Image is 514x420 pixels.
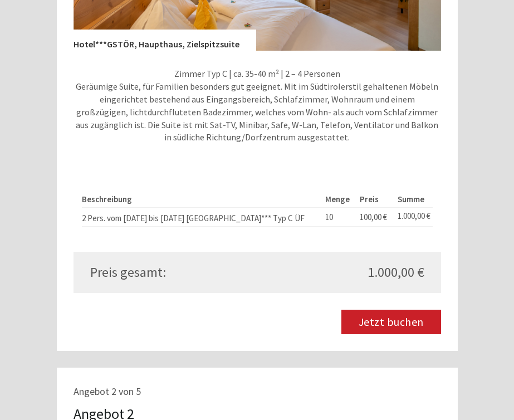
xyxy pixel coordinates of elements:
div: Hotel***GSTÖR, Haupthaus, Zielspitzsuite [74,30,256,51]
td: 1.000,00 € [393,208,432,227]
th: Menge [321,191,356,207]
div: PALMENGARTEN Hotel GSTÖR [17,32,172,41]
span: Angebot 2 von 5 [74,385,141,398]
div: Preis gesamt: [82,263,257,282]
a: Jetzt buchen [341,310,441,334]
div: [DATE] [164,8,204,27]
button: Senden [296,289,368,313]
td: 10 [321,208,356,227]
p: Zimmer Typ C | ca. 35-40 m² | 2 – 4 Personen Geräumige Suite, für Familien besonders gut geeignet... [74,67,441,144]
td: 2 Pers. vom [DATE] bis [DATE] [GEOGRAPHIC_DATA]*** Typ C ÜF [82,208,321,227]
span: 1.000,00 € [368,263,424,282]
th: Beschreibung [82,191,321,207]
th: Preis [356,191,394,207]
span: 100,00 € [360,212,387,222]
div: Guten Tag, wie können wir Ihnen helfen? [8,30,177,64]
th: Summe [393,191,432,207]
small: 16:00 [17,54,172,62]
